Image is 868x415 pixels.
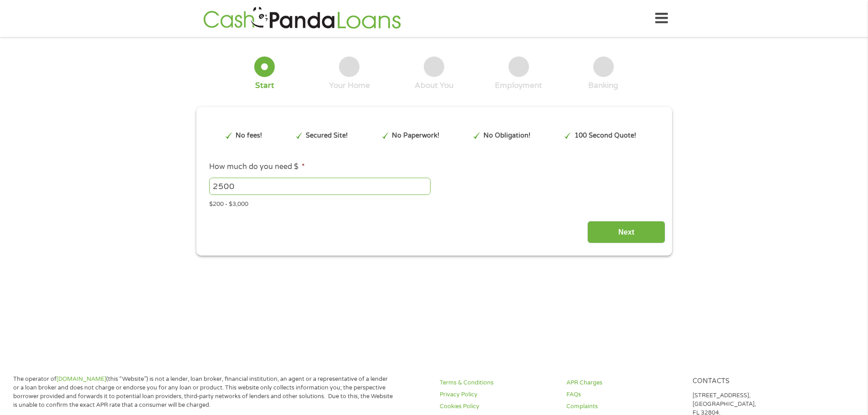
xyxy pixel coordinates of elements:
[255,81,274,91] div: Start
[566,390,682,399] a: FAQs
[209,162,305,172] label: How much do you need $
[495,81,542,91] div: Employment
[693,377,808,386] h4: Contacts
[440,402,555,411] a: Cookies Policy
[483,131,530,141] p: No Obligation!
[575,131,636,141] p: 100 Second Quote!
[566,379,682,387] a: APR Charges
[209,197,658,209] div: $200 - $3,000
[587,221,665,243] input: Next
[306,131,348,141] p: Secured Site!
[236,131,262,141] p: No fees!
[415,81,453,91] div: About You
[13,375,393,410] p: The operator of (this “Website”) is not a lender, loan broker, financial institution, an agent or...
[566,402,682,411] a: Complaints
[200,5,404,31] img: GetLoanNow Logo
[329,81,370,91] div: Your Home
[440,379,555,387] a: Terms & Conditions
[56,375,106,383] a: [DOMAIN_NAME]
[440,390,555,399] a: Privacy Policy
[392,131,439,141] p: No Paperwork!
[588,81,618,91] div: Banking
